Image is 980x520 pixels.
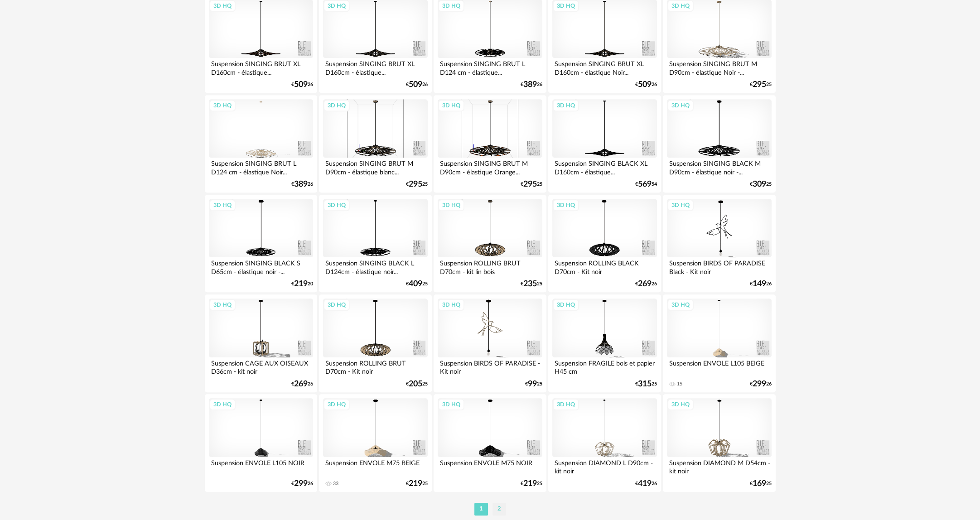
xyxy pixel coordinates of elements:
[209,199,236,211] div: 3D HQ
[209,299,236,311] div: 3D HQ
[750,281,772,287] div: € 26
[552,257,657,275] div: Suspension ROLLING BLACK D70cm - Kit noir
[521,82,542,88] div: € 26
[209,357,313,376] div: Suspension CAGE AUX OISEAUX D36cm - kit noir
[635,82,657,88] div: € 26
[635,281,657,287] div: € 26
[319,195,431,293] a: 3D HQ Suspension SINGING BLACK L D124cm - élastique noir... €40925
[528,381,537,387] span: 99
[548,394,661,492] a: 3D HQ Suspension DIAMOND L D90cm - kit noir €41926
[205,294,317,392] a: 3D HQ Suspension CAGE AUX OISEAUX D36cm - kit noir €26926
[323,100,350,111] div: 3D HQ
[209,399,236,410] div: 3D HQ
[492,503,506,515] li: 2
[552,457,657,475] div: Suspension DIAMOND L D90cm - kit noir
[409,82,422,88] span: 509
[294,281,308,287] span: 219
[291,481,313,487] div: € 26
[323,399,350,410] div: 3D HQ
[294,381,308,387] span: 269
[523,82,537,88] span: 389
[438,100,464,111] div: 3D HQ
[750,181,772,188] div: € 25
[209,457,313,475] div: Suspension ENVOLE L105 NOIR
[638,381,652,387] span: 315
[750,82,772,88] div: € 25
[406,381,428,387] div: € 25
[438,357,542,376] div: Suspension BIRDS OF PARADISE - Kit noir
[753,381,766,387] span: 299
[548,95,661,193] a: 3D HQ Suspension SINGING BLACK XL D160cm - élastique... €56954
[523,281,537,287] span: 235
[667,199,694,211] div: 3D HQ
[323,299,350,311] div: 3D HQ
[291,381,313,387] div: € 26
[323,257,427,275] div: Suspension SINGING BLACK L D124cm - élastique noir...
[667,58,771,76] div: Suspension SINGING BRUT M D90cm - élastique Noir -...
[663,195,775,293] a: 3D HQ Suspension BIRDS OF PARADISE Black - Kit noir €14926
[638,481,652,487] span: 419
[434,95,546,193] a: 3D HQ Suspension SINGING BRUT M D90cm - élastique Orange... €29525
[753,281,766,287] span: 149
[753,181,766,188] span: 309
[434,294,546,392] a: 3D HQ Suspension BIRDS OF PARADISE - Kit noir €9925
[323,158,427,176] div: Suspension SINGING BRUT M D90cm - élastique blanc...
[205,195,317,293] a: 3D HQ Suspension SINGING BLACK S D65cm - élastique noir -... €21920
[667,299,694,311] div: 3D HQ
[750,381,772,387] div: € 26
[438,58,542,76] div: Suspension SINGING BRUT L D124 cm - élastique...
[438,257,542,275] div: Suspension ROLLING BRUT D70cm - kit lin bois
[406,82,428,88] div: € 26
[294,82,308,88] span: 509
[409,281,422,287] span: 409
[750,481,772,487] div: € 25
[552,357,657,376] div: Suspension FRAGILE bois et papier H45 cm
[294,481,308,487] span: 299
[205,394,317,492] a: 3D HQ Suspension ENVOLE L105 NOIR €29926
[438,158,542,176] div: Suspension SINGING BRUT M D90cm - élastique Orange...
[438,199,464,211] div: 3D HQ
[553,299,579,311] div: 3D HQ
[663,95,775,193] a: 3D HQ Suspension SINGING BLACK M D90cm - élastique noir -... €30925
[434,394,546,492] a: 3D HQ Suspension ENVOLE M75 NOIR €21925
[553,199,579,211] div: 3D HQ
[209,58,313,76] div: Suspension SINGING BRUT XL D160cm - élastique...
[663,394,775,492] a: 3D HQ Suspension DIAMOND M D54cm - kit noir €16925
[521,181,542,188] div: € 25
[294,181,308,188] span: 389
[319,294,431,392] a: 3D HQ Suspension ROLLING BRUT D70cm - Kit noir €20525
[209,100,236,111] div: 3D HQ
[667,357,771,376] div: Suspension ENVOLE L105 BEIGE
[638,181,652,188] span: 569
[667,457,771,475] div: Suspension DIAMOND M D54cm - kit noir
[323,199,350,211] div: 3D HQ
[521,481,542,487] div: € 25
[205,95,317,193] a: 3D HQ Suspension SINGING BRUT L D124 cm - élastique Noir... €38926
[638,281,652,287] span: 269
[553,399,579,410] div: 3D HQ
[406,181,428,188] div: € 25
[409,381,422,387] span: 205
[409,181,422,188] span: 295
[552,158,657,176] div: Suspension SINGING BLACK XL D160cm - élastique...
[438,299,464,311] div: 3D HQ
[333,481,338,487] div: 33
[667,100,694,111] div: 3D HQ
[525,381,542,387] div: € 25
[406,481,428,487] div: € 25
[474,503,488,515] li: 1
[667,257,771,275] div: Suspension BIRDS OF PARADISE Black - Kit noir
[667,158,771,176] div: Suspension SINGING BLACK M D90cm - élastique noir -...
[406,281,428,287] div: € 25
[635,481,657,487] div: € 26
[409,481,422,487] span: 219
[548,195,661,293] a: 3D HQ Suspension ROLLING BLACK D70cm - Kit noir €26926
[521,281,542,287] div: € 25
[667,399,694,410] div: 3D HQ
[635,381,657,387] div: € 25
[438,399,464,410] div: 3D HQ
[753,82,766,88] span: 295
[553,100,579,111] div: 3D HQ
[434,195,546,293] a: 3D HQ Suspension ROLLING BRUT D70cm - kit lin bois €23525
[323,58,427,76] div: Suspension SINGING BRUT XL D160cm - élastique...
